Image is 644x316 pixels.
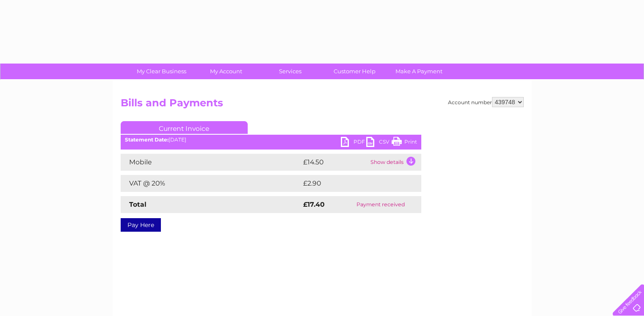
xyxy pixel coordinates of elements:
strong: £17.40 [303,200,325,208]
a: Pay Here [121,218,161,232]
a: Make A Payment [384,64,454,79]
td: Mobile [121,154,301,171]
td: VAT @ 20% [121,175,301,192]
div: Account number [448,97,524,107]
a: Current Invoice [121,121,248,134]
td: Show details [368,154,421,171]
a: My Clear Business [127,64,196,79]
strong: Total [129,200,146,208]
a: My Account [191,64,261,79]
td: Payment received [340,196,421,213]
td: £14.50 [301,154,368,171]
a: Customer Help [320,64,390,79]
div: [DATE] [121,137,421,143]
a: Services [255,64,325,79]
h2: Bills and Payments [121,97,524,113]
td: £2.90 [301,175,402,192]
a: PDF [341,137,366,149]
a: Print [392,137,417,149]
a: CSV [366,137,392,149]
b: Statement Date: [125,136,169,143]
